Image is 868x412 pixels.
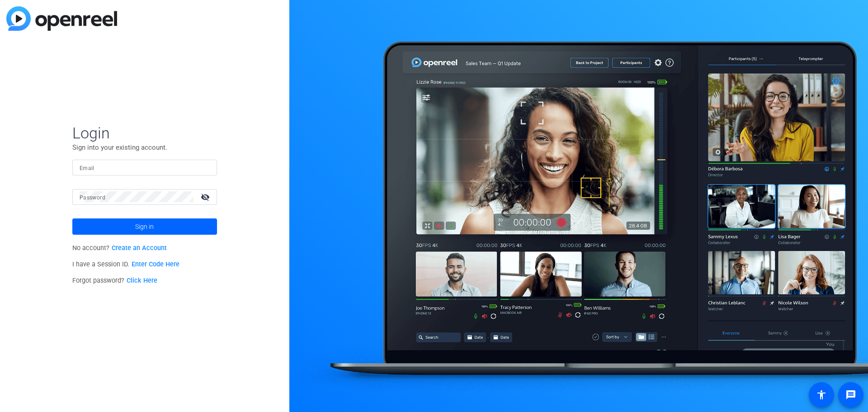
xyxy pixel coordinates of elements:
span: Sign in [135,215,154,238]
p: Sign into your existing account. [72,142,217,152]
a: Click Here [127,277,157,284]
a: Create an Account [112,244,167,252]
span: Login [72,123,217,142]
mat-icon: accessibility [816,389,827,400]
button: Sign in [72,218,217,235]
mat-icon: message [845,389,856,400]
span: I have a Session ID. [72,260,179,268]
mat-label: Email [80,165,94,171]
span: No account? [72,244,167,252]
a: Enter Code Here [132,260,179,268]
span: Forgot password? [72,277,157,284]
img: blue-gradient.svg [6,6,117,31]
input: Enter Email Address [80,162,210,173]
mat-label: Password [80,194,105,201]
mat-icon: visibility_off [195,190,217,204]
